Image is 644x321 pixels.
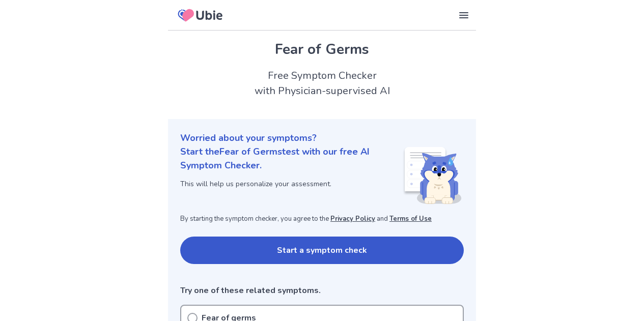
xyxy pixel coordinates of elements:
p: This will help us personalize your assessment. [180,179,403,189]
button: Start a symptom check [180,237,464,264]
a: Privacy Policy [330,214,375,223]
a: Terms of Use [389,214,432,223]
img: Shiba [403,147,462,204]
p: Try one of these related symptoms. [180,284,464,297]
h2: Free Symptom Checker with Physician-supervised AI [168,68,476,99]
p: Start the Fear of Germs test with our free AI Symptom Checker. [180,145,403,172]
p: Worried about your symptoms? [180,131,464,145]
p: By starting the symptom checker, you agree to the and [180,214,464,224]
h1: Fear of Germs [180,39,464,60]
